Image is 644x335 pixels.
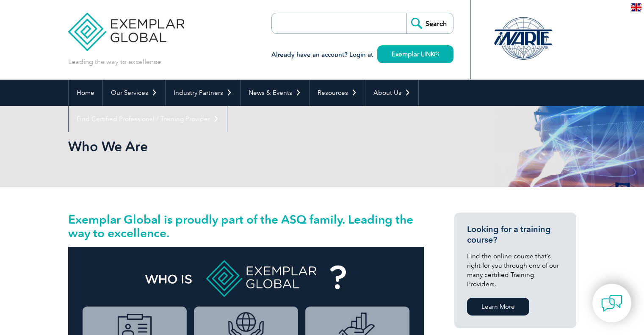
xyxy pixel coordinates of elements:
a: Industry Partners [166,80,240,106]
p: Find the online course that’s right for you through one of our many certified Training Providers. [467,252,564,289]
img: contact-chat.png [601,293,622,314]
a: Exemplar LINK [377,45,453,63]
a: Find Certified Professional / Training Provider [69,106,227,132]
h2: Who We Are [68,140,424,153]
h3: Already have an account? Login at [271,50,453,60]
a: Resources [310,80,365,106]
a: About Us [365,80,418,106]
a: News & Events [240,80,309,106]
p: Leading the way to excellence [68,57,161,66]
a: Home [69,80,102,106]
a: Learn More [467,298,529,316]
img: open_square.png [434,52,439,56]
h3: Looking for a training course? [467,224,564,245]
h2: Exemplar Global is proudly part of the ASQ family. Leading the way to excellence. [68,213,424,240]
img: en [631,3,641,11]
a: Our Services [103,80,165,106]
input: Search [406,13,453,33]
